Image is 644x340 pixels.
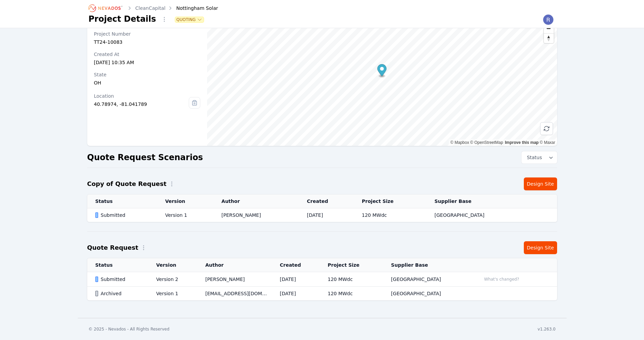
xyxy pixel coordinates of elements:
[319,258,383,272] th: Project Size
[213,194,299,208] th: Author
[89,326,170,332] div: © 2025 - Nevados - All Rights Reserved
[87,287,557,301] tr: ArchivedVersion 1[EMAIL_ADDRESS][DOMAIN_NAME][DATE]120 MWdc[GEOGRAPHIC_DATA]
[94,79,201,86] div: OH
[197,287,272,301] td: [EMAIL_ADDRESS][DOMAIN_NAME]
[450,140,469,145] a: Mapbox
[157,208,213,222] td: Version 1
[272,272,319,287] td: [DATE]
[299,194,354,208] th: Created
[94,101,189,108] div: 40.78974, -81.041789
[426,208,530,222] td: [GEOGRAPHIC_DATA]
[148,272,197,287] td: Version 2
[354,194,426,208] th: Project Size
[94,31,201,37] div: Project Number
[89,14,156,24] h1: Project Details
[540,140,555,145] a: Maxar
[481,276,522,283] button: What's changed?
[87,243,139,252] h2: Quote Request
[383,272,473,287] td: [GEOGRAPHIC_DATA]
[505,140,538,145] a: Improve this map
[544,33,554,43] button: Reset bearing to north
[94,71,201,78] div: State
[94,39,201,45] div: TT24-10083
[470,140,503,145] a: OpenStreetMap
[197,258,272,272] th: Author
[95,290,145,297] div: Archived
[87,272,557,287] tr: SubmittedVersion 2[PERSON_NAME][DATE]120 MWdc[GEOGRAPHIC_DATA]What's changed?
[167,5,218,12] div: Nottingham Solar
[521,151,557,164] button: Status
[94,93,189,99] div: Location
[272,258,319,272] th: Created
[94,59,201,66] div: [DATE] 10:35 AM
[87,258,148,272] th: Status
[426,194,530,208] th: Supplier Base
[378,64,387,78] div: Map marker
[94,51,201,58] div: Created At
[543,14,554,25] img: Riley Caron
[524,177,557,190] a: Design Site
[299,208,354,222] td: [DATE]
[544,24,554,33] span: Zoom out
[87,208,557,222] tr: SubmittedVersion 1[PERSON_NAME][DATE]120 MWdc[GEOGRAPHIC_DATA]
[544,34,554,43] span: Reset bearing to north
[538,326,556,332] div: v1.263.0
[157,194,213,208] th: Version
[175,17,204,22] button: Quoting
[213,208,299,222] td: [PERSON_NAME]
[87,194,157,208] th: Status
[319,287,383,301] td: 120 MWdc
[383,258,473,272] th: Supplier Base
[135,5,166,12] a: CleanCapital
[354,208,426,222] td: 120 MWdc
[383,287,473,301] td: [GEOGRAPHIC_DATA]
[207,10,557,146] canvas: Map
[89,3,218,14] nav: Breadcrumb
[319,272,383,287] td: 120 MWdc
[148,287,197,301] td: Version 1
[524,241,557,254] a: Design Site
[544,23,554,33] button: Zoom out
[95,276,145,283] div: Submitted
[197,272,272,287] td: [PERSON_NAME]
[148,258,197,272] th: Version
[95,212,154,219] div: Submitted
[87,179,167,189] h2: Copy of Quote Request
[524,154,542,161] span: Status
[272,287,319,301] td: [DATE]
[87,152,203,163] h2: Quote Request Scenarios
